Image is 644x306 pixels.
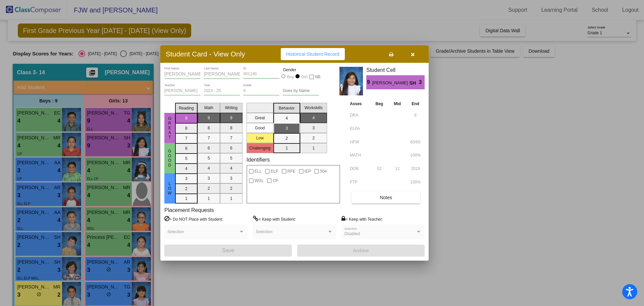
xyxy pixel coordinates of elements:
[243,72,279,77] input: Enter ID
[164,245,292,257] button: Save
[167,181,173,195] span: Low
[350,150,368,160] input: assessment
[286,51,339,57] span: Historical Student Record
[222,248,234,253] span: Save
[366,78,372,86] span: 9
[164,207,214,213] label: Placement Requests
[305,167,311,175] span: IEP
[283,89,319,93] input: goes by name
[255,177,264,185] span: WGL
[247,157,270,163] label: Identifiers
[352,191,420,204] button: Notes
[388,100,406,107] th: Mid
[167,116,173,140] span: Great
[372,80,409,87] span: [PERSON_NAME] [PERSON_NAME]
[253,216,296,222] label: = Keep with Student:
[301,74,308,80] div: Girl
[353,248,369,253] span: Archive
[164,89,201,93] input: teacher
[166,50,245,58] h3: Student Card - View Only
[204,89,240,93] input: year
[348,100,370,107] th: Asses
[283,67,319,73] mat-label: Gender
[419,78,425,86] span: 3
[315,73,321,81] span: NB
[271,167,278,175] span: ELP
[350,177,368,187] input: assessment
[366,67,425,73] h3: Student Cell
[273,177,278,185] span: CP
[281,48,345,60] button: Historical Student Record
[320,167,327,175] span: 504
[341,216,383,222] label: = Keep with Teacher:
[410,80,419,87] span: SH
[243,89,279,93] input: grade
[350,164,368,174] input: assessment
[370,100,388,107] th: Beg
[287,167,296,175] span: RFE
[167,149,173,168] span: Good
[297,245,425,257] button: Archive
[344,231,360,236] span: Disabled
[380,195,392,200] span: Notes
[255,167,262,175] span: ELL
[350,110,368,120] input: assessment
[287,74,294,80] div: Boy
[164,216,223,222] label: = Do NOT Place with Student:
[406,100,425,107] th: End
[350,137,368,147] input: assessment
[350,124,368,134] input: assessment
